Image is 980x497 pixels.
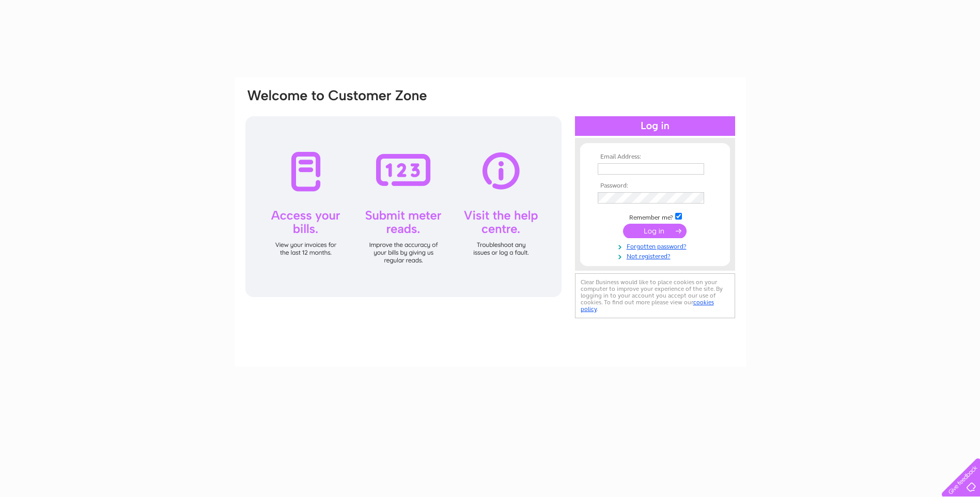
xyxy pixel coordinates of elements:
[598,251,715,260] a: Not registered?
[598,241,715,251] a: Forgotten password?
[595,153,715,161] th: Email Address:
[581,299,714,313] a: cookies policy
[575,273,735,318] div: Clear Business would like to place cookies on your computer to improve your experience of the sit...
[595,182,715,190] th: Password:
[623,224,687,238] input: Submit
[595,211,715,222] td: Remember me?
